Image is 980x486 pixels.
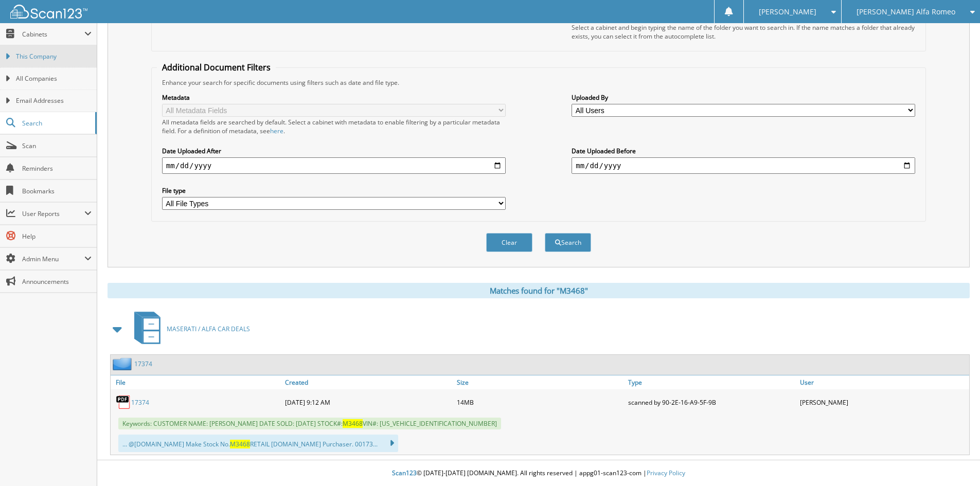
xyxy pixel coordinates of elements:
[270,127,283,135] a: here
[128,309,250,349] a: MASERATI / ALFA CAR DEALS
[116,394,131,410] img: PDF.png
[572,157,915,174] input: end
[797,375,969,389] a: User
[392,469,417,477] span: Scan123
[545,233,591,252] button: Search
[572,147,915,155] label: Date Uploaded Before
[22,164,92,173] span: Reminders
[16,96,92,105] span: Email Addresses
[162,157,506,174] input: start
[572,23,915,41] div: Select a cabinet and begin typing the name of the folder you want to search in. If the name match...
[118,418,501,429] span: Keywords: CUSTOMER NAME: [PERSON_NAME] DATE SOLD: [DATE] STOCK#: VIN#: [US_VEHICLE_IDENTIFICATION...
[647,469,685,477] a: Privacy Policy
[797,392,969,412] div: [PERSON_NAME]
[108,283,970,298] div: Matches found for "M3468"
[118,435,398,452] div: ... @[DOMAIN_NAME] Make Stock No. RETAIL [DOMAIN_NAME] Purchaser. 00173...
[486,233,532,252] button: Clear
[131,398,149,407] a: 17374
[572,93,915,102] label: Uploaded By
[157,78,920,87] div: Enhance your search for specific documents using filters such as date and file type.
[167,325,250,333] span: MASERATI / ALFA CAR DEALS
[857,9,955,15] span: [PERSON_NAME] Alfa Romeo
[22,232,92,241] span: Help
[157,62,276,73] legend: Additional Document Filters
[22,119,90,128] span: Search
[22,30,84,39] span: Cabinets
[282,392,454,412] div: [DATE] 9:12 AM
[22,255,84,263] span: Admin Menu
[454,375,626,389] a: Size
[16,52,92,61] span: This Company
[759,9,816,15] span: [PERSON_NAME]
[22,277,92,286] span: Announcements
[626,392,797,412] div: scanned by 90-2E-16-A9-5F-9B
[16,74,92,83] span: All Companies
[111,375,282,389] a: File
[113,357,134,370] img: folder2.png
[22,187,92,195] span: Bookmarks
[454,392,626,412] div: 14MB
[22,141,92,150] span: Scan
[134,359,152,368] a: 17374
[162,147,506,155] label: Date Uploaded After
[162,186,506,195] label: File type
[162,118,506,135] div: All metadata fields are searched by default. Select a cabinet with metadata to enable filtering b...
[10,5,87,19] img: scan123-logo-white.svg
[343,419,363,428] span: M3468
[97,461,980,486] div: © [DATE]-[DATE] [DOMAIN_NAME]. All rights reserved | appg01-scan123-com |
[282,375,454,389] a: Created
[626,375,797,389] a: Type
[22,209,84,218] span: User Reports
[162,93,506,102] label: Metadata
[230,440,250,448] span: M3468
[929,437,980,486] iframe: Chat Widget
